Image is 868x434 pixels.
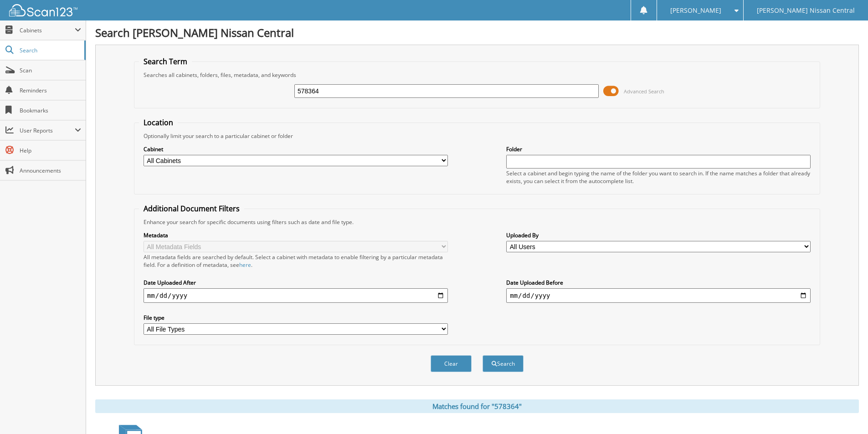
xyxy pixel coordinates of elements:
div: Optionally limit your search to a particular cabinet or folder [139,132,815,140]
label: Cabinet [144,145,448,153]
span: Scan [20,66,81,74]
legend: Search Term [139,56,192,66]
span: Announcements [20,167,81,174]
div: Enhance your search for specific documents using filters such as date and file type. [139,218,815,226]
span: User Reports [20,127,75,134]
a: here [239,261,251,269]
div: All metadata fields are searched by default. Select a cabinet with metadata to enable filtering b... [144,253,448,269]
span: [PERSON_NAME] Nissan Central [757,8,855,13]
input: end [506,288,811,303]
span: Cabinets [20,26,75,34]
div: Select a cabinet and begin typing the name of the folder you want to search in. If the name match... [506,169,811,185]
span: Bookmarks [20,107,81,114]
button: Search [483,355,524,372]
img: scan123-logo-white.svg [9,4,77,16]
label: Folder [506,145,811,153]
span: [PERSON_NAME] [670,8,721,13]
button: Clear [431,355,472,372]
label: Date Uploaded After [144,279,448,286]
input: start [144,288,448,303]
legend: Additional Document Filters [139,204,244,214]
span: Advanced Search [624,88,664,95]
label: Uploaded By [506,231,811,239]
span: Search [20,46,80,54]
legend: Location [139,117,178,128]
div: Searches all cabinets, folders, files, metadata, and keywords [139,71,815,79]
span: Reminders [20,87,81,94]
h1: Search [PERSON_NAME] Nissan Central [95,25,859,40]
div: Matches found for "578364" [95,399,859,413]
label: Metadata [144,231,448,239]
label: Date Uploaded Before [506,279,811,286]
span: Help [20,147,81,154]
label: File type [144,314,448,322]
